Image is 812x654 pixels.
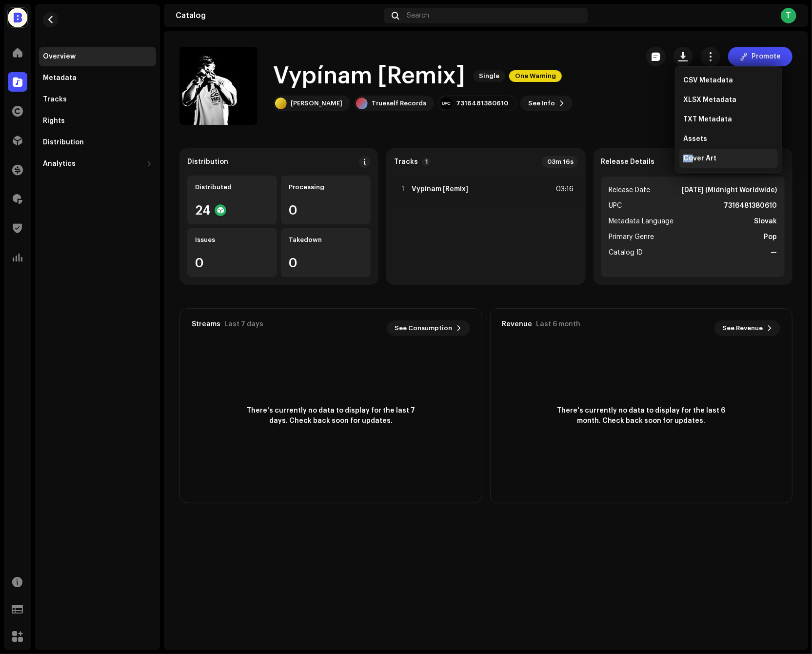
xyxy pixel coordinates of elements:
div: Streams [192,320,220,328]
div: 7316481380610 [456,99,508,107]
div: Metadata [43,74,77,82]
re-m-nav-item: Distribution [39,133,156,152]
div: 03:16 [553,183,574,195]
span: XLSX Metadata [683,96,736,104]
span: Promote [752,47,781,66]
strong: 7316481380610 [724,200,777,212]
div: Last 7 days [224,320,263,328]
span: There's currently no data to display for the last 7 days. Check back soon for updates. [243,406,418,426]
div: Distribution [187,158,228,166]
span: Single [473,70,505,82]
span: See Revenue [722,318,763,338]
div: Overview [43,53,76,60]
span: One Warning [509,70,562,82]
strong: — [771,247,777,258]
re-m-nav-dropdown: Analytics [39,154,156,174]
span: There's currently no data to display for the last 6 month. Check back soon for updates. [554,406,729,426]
p-badge: 1 [422,158,431,166]
div: Revenue [502,320,533,328]
strong: Release Details [601,158,655,166]
span: Search [407,12,429,20]
span: See Info [528,94,555,113]
strong: Tracks [394,158,418,166]
div: Tracks [43,96,67,103]
span: UPC [609,200,622,212]
button: See Consumption [387,320,470,336]
strong: [DATE] (Midnight Worldwide) [682,184,777,196]
div: Trueself Records [372,99,426,107]
span: Primary Genre [609,231,654,243]
div: Processing [289,183,363,191]
div: 03m 16s [542,156,578,168]
span: TXT Metadata [683,116,732,123]
div: Last 6 month [536,320,581,328]
img: 87673747-9ce7-436b-aed6-70e10163a7f0 [8,8,27,27]
span: Cover Art [683,155,716,162]
div: Catalog [176,12,380,20]
div: T [781,8,796,23]
re-m-nav-item: Overview [39,47,156,66]
re-m-nav-item: Tracks [39,90,156,109]
span: Metadata Language [609,216,674,227]
button: See Info [520,96,573,111]
button: Promote [728,47,792,66]
strong: Pop [764,231,777,243]
re-m-nav-item: Metadata [39,68,156,88]
span: See Consumption [395,318,453,338]
button: See Revenue [714,320,780,336]
h1: Vypínam [Remix] [273,60,465,92]
div: [PERSON_NAME] [291,99,342,107]
span: Catalog ID [609,247,643,258]
strong: Vypínam [Remix] [412,185,468,193]
span: Release Date [609,184,651,196]
re-m-nav-item: Rights [39,111,156,131]
span: Assets [683,135,707,143]
div: Analytics [43,160,76,168]
div: Issues [195,236,269,244]
div: Distributed [195,183,269,191]
div: Distribution [43,139,84,146]
span: CSV Metadata [683,77,733,84]
div: Takedown [289,236,363,244]
div: Rights [43,117,65,125]
strong: Slovak [754,216,777,227]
